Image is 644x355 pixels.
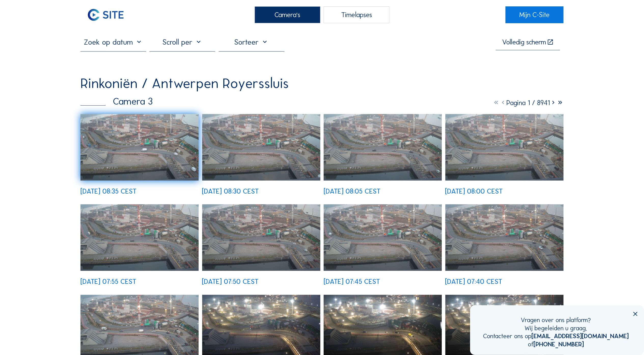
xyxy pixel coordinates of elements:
img: C-SITE Logo [80,6,131,23]
div: [DATE] 07:45 CEST [324,278,380,285]
a: C-SITE Logo [80,6,139,23]
img: image_53476853 [324,114,442,181]
div: Vragen over ons platform? [483,316,629,324]
div: of [483,340,629,348]
div: Camera's [255,6,320,23]
img: image_53476855 [202,114,320,181]
div: [DATE] 08:05 CEST [324,188,380,195]
div: Wij begeleiden u graag. [483,324,629,332]
input: Zoek op datum 󰅀 [80,37,146,47]
div: [DATE] 08:00 CEST [445,188,503,195]
a: [PHONE_NUMBER] [533,340,584,348]
a: Mijn C-Site [505,6,564,23]
div: Rinkoniën / Antwerpen Royerssluis [80,76,289,90]
div: [DATE] 07:55 CEST [80,278,136,285]
img: image_53475743 [445,204,564,271]
div: [DATE] 07:50 CEST [202,278,259,285]
div: Timelapses [324,6,389,23]
div: [DATE] 08:30 CEST [202,188,259,195]
img: image_53475882 [324,204,442,271]
span: Pagina 1 / 8941 [506,98,550,107]
img: image_53476025 [202,204,320,271]
div: Volledig scherm [502,39,546,46]
img: image_53476851 [445,114,564,181]
div: [DATE] 08:35 CEST [80,188,136,195]
img: image_53476569 [80,204,199,271]
img: image_53476856 [80,114,199,181]
a: [EMAIL_ADDRESS][DOMAIN_NAME] [532,332,629,340]
div: Contacteer ons op [483,332,629,340]
div: Camera 3 [80,96,153,106]
div: [DATE] 07:40 CEST [445,278,502,285]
